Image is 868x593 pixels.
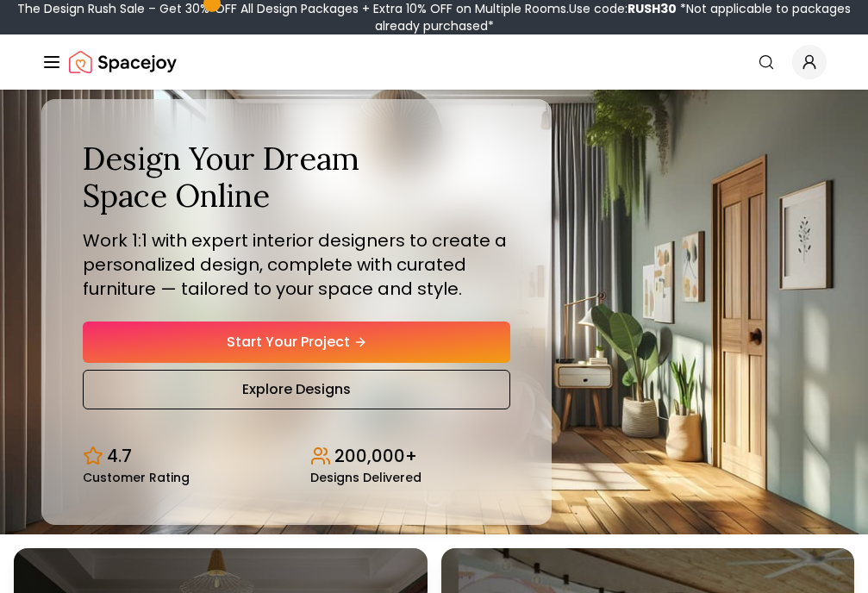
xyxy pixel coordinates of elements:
h1: Design Your Dream Space Online [83,140,510,215]
small: Customer Rating [83,471,190,484]
img: Spacejoy Logo [69,45,177,79]
p: 200,000+ [334,444,417,468]
p: 4.7 [107,444,132,468]
a: Spacejoy [69,45,177,79]
nav: Global [41,34,827,90]
p: Work 1:1 with expert interior designers to create a personalized design, complete with curated fu... [83,228,510,301]
div: Design stats [83,430,510,484]
a: Explore Designs [83,370,510,409]
a: Start Your Project [83,321,510,363]
small: Designs Delivered [310,471,422,484]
